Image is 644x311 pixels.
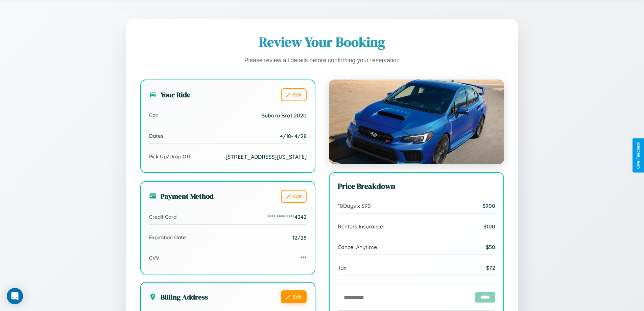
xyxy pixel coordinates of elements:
h3: Billing Address [149,292,208,302]
h3: Your Ride [149,90,191,99]
h3: Payment Method [149,191,214,201]
button: Edit [281,88,307,101]
button: Edit [281,290,307,303]
button: Edit [281,190,307,203]
span: Renters Insurance [338,223,383,230]
img: Subaru Brat [329,80,504,164]
span: 12/25 [292,234,307,241]
span: $ 72 [486,264,495,271]
span: 10 Days x $ 90 [338,202,371,209]
span: $ 100 [483,223,495,230]
span: Dates [149,133,163,139]
div: Open Intercom Messenger [7,288,23,304]
span: Subaru Brat 2020 [262,112,307,119]
h1: Review Your Booking [140,33,504,51]
div: Give Feedback [636,142,641,169]
span: Expiration Date [149,234,186,241]
h3: Price Breakdown [338,181,495,192]
span: CVV [149,255,159,261]
p: Please review all details before confirming your reservation [140,55,504,66]
span: $ 900 [482,202,495,209]
span: $ 50 [486,244,495,250]
span: Tax [338,264,347,271]
span: [STREET_ADDRESS][US_STATE] [225,153,307,160]
span: Car [149,112,158,118]
span: Credit Card [149,214,176,220]
span: Cancel Anytime [338,244,377,250]
span: 4 / 18 - 4 / 28 [280,133,307,139]
span: Pick Up/Drop Off [149,153,191,160]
